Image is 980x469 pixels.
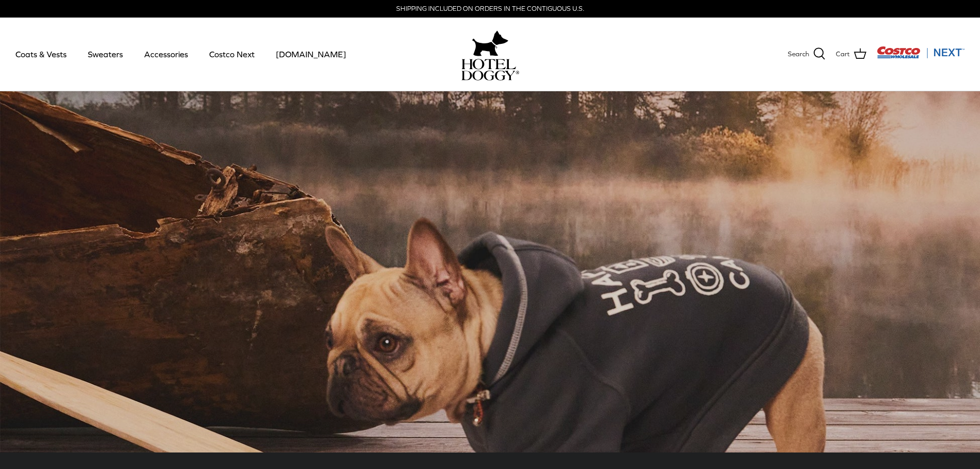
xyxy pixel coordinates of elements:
[877,46,965,59] img: Costco Next
[788,49,809,60] span: Search
[836,49,850,60] span: Cart
[461,28,519,80] a: hoteldoggy.com hoteldoggycom
[200,37,264,72] a: Costco Next
[836,47,866,61] a: Cart
[135,37,197,72] a: Accessories
[877,53,965,60] a: Visit Costco Next
[461,59,519,80] img: hoteldoggycom
[267,37,355,72] a: [DOMAIN_NAME]
[472,28,508,59] img: hoteldoggy.com
[79,37,132,72] a: Sweaters
[6,37,76,72] a: Coats & Vests
[788,47,826,61] a: Search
